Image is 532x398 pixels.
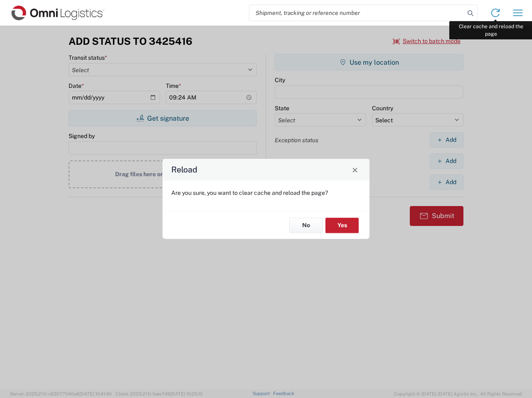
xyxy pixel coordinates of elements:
button: Close [349,164,361,175]
h4: Reload [171,164,197,176]
button: No [289,218,323,233]
input: Shipment, tracking or reference number [249,5,465,21]
p: Are you sure, you want to clear cache and reload the page? [171,189,361,197]
button: Yes [325,218,359,233]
